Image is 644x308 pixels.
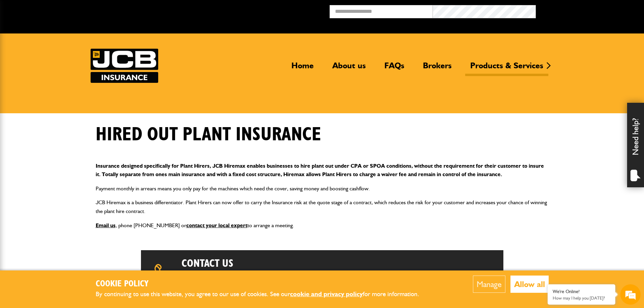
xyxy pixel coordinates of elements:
div: Need help? [627,103,644,187]
h1: Hired out plant insurance [96,123,321,146]
a: 0800 141 2877 [182,269,220,287]
a: Brokers [418,61,457,76]
a: Email us [96,222,116,229]
a: cookie and privacy policy [290,290,363,298]
h2: Contact us [182,257,340,270]
div: We're Online! [553,289,610,294]
p: Payment monthly in arrears means you only pay for the machines which need the cover, saving money... [96,184,549,193]
a: Home [286,61,319,76]
a: [EMAIL_ADDRESS][DOMAIN_NAME] [283,269,363,287]
p: Insurance designed specifically for Plant Hirers, JCB Hiremax enables businesses to hire plant ou... [96,162,549,179]
button: Broker Login [536,5,639,16]
p: , phone [PHONE_NUMBER] or to arrange a meeting. [96,221,549,230]
span: e: [283,270,397,286]
a: JCB Insurance Services [91,49,158,83]
button: Allow all [510,276,549,293]
h2: Cookie Policy [96,279,430,289]
p: How may I help you today? [553,295,610,301]
button: Manage [473,276,505,293]
a: FAQs [379,61,409,76]
a: contact your local expert [186,222,247,229]
a: Products & Services [465,61,548,76]
p: JCB Hiremax is a business differentiator. Plant Hirers can now offer to carry the Insurance risk ... [96,198,549,215]
p: By continuing to use this website, you agree to our use of cookies. See our for more information. [96,289,430,300]
span: t: [182,270,226,286]
a: About us [327,61,371,76]
img: JCB Insurance Services logo [91,49,158,83]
